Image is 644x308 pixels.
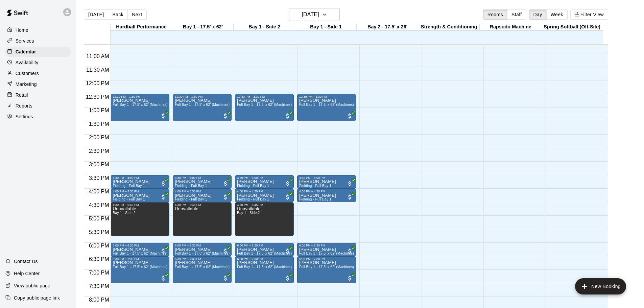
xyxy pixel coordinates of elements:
[173,175,232,189] div: 3:30 PM – 4:00 PM: Adrie-Marie Huezo
[175,190,230,193] div: 4:00 PM – 4:30 PM
[5,101,71,111] a: Reports
[173,243,232,256] div: 6:00 PM – 6:30 PM: Michelle Wentz
[87,148,111,154] span: 2:30 PM
[347,275,353,282] span: All customers have paid
[570,9,608,20] button: Filter View
[299,257,354,261] div: 6:30 PM – 7:30 PM
[222,113,229,119] span: All customers have paid
[284,248,291,255] span: All customers have paid
[5,90,71,100] div: Retail
[87,270,111,276] span: 7:00 PM
[299,103,354,106] span: Full Bay 1 - 17.5' x 62' (Machines)
[5,68,71,78] a: Customers
[14,270,40,277] p: Help Center
[16,48,36,55] p: Calendar
[113,184,145,188] span: Fielding - Full Bay 1
[175,184,207,188] span: Fielding - Full Bay 1
[297,189,356,202] div: 4:00 PM – 4:30 PM: Adrie-Marie Huezo
[111,94,169,121] div: 12:30 PM – 1:30 PM: Chris Navarro
[299,244,354,247] div: 6:00 PM – 6:30 PM
[84,80,111,86] span: 12:00 PM
[84,94,111,100] span: 12:30 PM
[222,194,229,200] span: All customers have paid
[297,175,356,189] div: 3:30 PM – 4:00 PM: Adrie-Marie Huezo
[16,92,28,98] p: Retail
[299,176,354,180] div: 3:30 PM – 4:00 PM
[357,24,418,30] div: Bay 2 - 17.5' x 26'
[113,265,167,269] span: Full Bay 1 - 17.5' x 62' (Machines)
[113,203,167,207] div: 4:30 PM – 5:45 PM
[16,113,33,120] p: Settings
[175,176,230,180] div: 3:30 PM – 4:00 PM
[160,180,167,187] span: All customers have paid
[222,180,229,187] span: All customers have paid
[113,197,145,201] span: Fielding - Full Bay 1
[347,113,353,119] span: All customers have paid
[5,112,71,122] a: Settings
[284,113,291,119] span: All customers have paid
[108,9,128,20] button: Back
[14,282,50,289] p: View public page
[113,252,167,255] span: Full Bay 1 - 17.5' x 62' (Machines)
[113,176,167,180] div: 3:30 PM – 4:00 PM
[16,81,37,88] p: Marketing
[111,202,169,236] div: 4:30 PM – 5:45 PM: Unavailable
[507,9,526,20] button: Staff
[541,24,603,30] div: Spring Softball (Off-Site)
[175,265,230,269] span: Full Bay 1 - 17.5' x 62' (Machines)
[529,9,547,20] button: Day
[16,27,28,33] p: Home
[575,278,626,294] button: add
[546,9,568,20] button: Week
[14,258,38,265] p: Contact Us
[173,189,232,202] div: 4:00 PM – 4:30 PM: Adrie-Marie Huezo
[113,257,167,261] div: 6:30 PM – 7:30 PM
[87,189,111,194] span: 4:00 PM
[235,175,294,189] div: 3:30 PM – 4:00 PM: Adrie-Marie Huezo
[16,38,34,44] p: Services
[5,36,71,46] div: Services
[111,189,169,202] div: 4:00 PM – 4:30 PM: Adrie-Marie Huezo
[14,294,60,301] p: Copy public page link
[299,197,331,201] span: Fielding - Full Bay 1
[237,211,260,215] span: Bay 1 - Side 2
[347,180,353,187] span: All customers have paid
[237,184,269,188] span: Fielding - Full Bay 1
[237,95,292,98] div: 12:30 PM – 1:30 PM
[5,57,71,68] a: Availability
[235,202,294,236] div: 4:30 PM – 5:45 PM: Unavailable
[160,248,167,255] span: All customers have paid
[302,10,319,19] h6: [DATE]
[113,95,167,98] div: 12:30 PM – 1:30 PM
[237,265,292,269] span: Full Bay 1 - 17.5' x 62' (Machines)
[87,216,111,221] span: 5:00 PM
[175,103,230,106] span: Full Bay 1 - 17.5' x 62' (Machines)
[87,229,111,235] span: 5:30 PM
[175,252,230,255] span: Full Bay 1 - 17.5' x 62' (Machines)
[5,25,71,35] a: Home
[113,190,167,193] div: 4:00 PM – 4:30 PM
[297,243,356,256] div: 6:00 PM – 6:30 PM: Michelle Wentz
[5,79,71,89] a: Marketing
[299,252,354,255] span: Full Bay 1 - 17.5' x 62' (Machines)
[87,135,111,140] span: 2:00 PM
[284,194,291,200] span: All customers have paid
[173,202,232,236] div: 4:30 PM – 5:45 PM: Unavailable
[235,94,294,121] div: 12:30 PM – 1:30 PM: Chris Navarro
[297,256,356,283] div: 6:30 PM – 7:30 PM: Michael Lange
[237,190,292,193] div: 4:00 PM – 4:30 PM
[87,283,111,289] span: 7:30 PM
[111,243,169,256] div: 6:00 PM – 6:30 PM: Michelle Wentz
[111,175,169,189] div: 3:30 PM – 4:00 PM: Adrie-Marie Huezo
[222,248,229,255] span: All customers have paid
[173,94,232,121] div: 12:30 PM – 1:30 PM: Chris Navarro
[113,103,167,106] span: Full Bay 1 - 17.5' x 62' (Machines)
[284,275,291,282] span: All customers have paid
[111,256,169,283] div: 6:30 PM – 7:30 PM: Michael Lange
[480,24,541,30] div: Rapsodo Machine
[127,9,146,20] button: Next
[235,189,294,202] div: 4:00 PM – 4:30 PM: Adrie-Marie Huezo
